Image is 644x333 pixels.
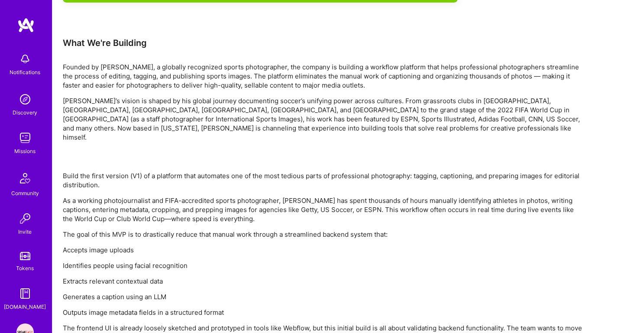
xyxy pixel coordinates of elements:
[17,17,35,33] img: logo
[63,148,583,157] p: ​
[15,168,36,189] img: Community
[63,37,583,49] div: What We're Building
[11,189,39,198] div: Community
[16,285,34,302] img: guide book
[13,108,38,117] div: Discovery
[63,230,583,239] p: The goal of this MVP is to drastically reduce that manual work through a streamlined backend syst...
[63,96,583,142] p: [PERSON_NAME]’s vision is shaped by his global journey documenting soccer’s unifying power across...
[63,277,583,286] p: Extracts relevant contextual data
[16,129,34,147] img: teamwork
[63,292,583,301] p: Generates a caption using an LLM
[16,264,34,273] div: Tokens
[63,62,583,90] p: Founded by [PERSON_NAME], a globally recognized sports photographer, the company is building a wo...
[20,252,30,260] img: tokens
[63,245,583,255] p: Accepts image uploads
[19,227,32,236] div: Invite
[63,196,583,223] p: As a working photojournalist and FIFA-accredited sports photographer, [PERSON_NAME] has spent tho...
[10,68,41,77] div: Notifications
[16,91,34,108] img: discovery
[4,302,46,311] div: [DOMAIN_NAME]
[63,308,583,317] p: Outputs image metadata fields in a structured format
[15,147,36,156] div: Missions
[63,261,583,270] p: Identifies people using facial recognition
[63,171,583,189] p: Build the first version (V1) of a platform that automates one of the most tedious parts of profes...
[16,210,34,227] img: Invite
[16,50,34,68] img: bell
